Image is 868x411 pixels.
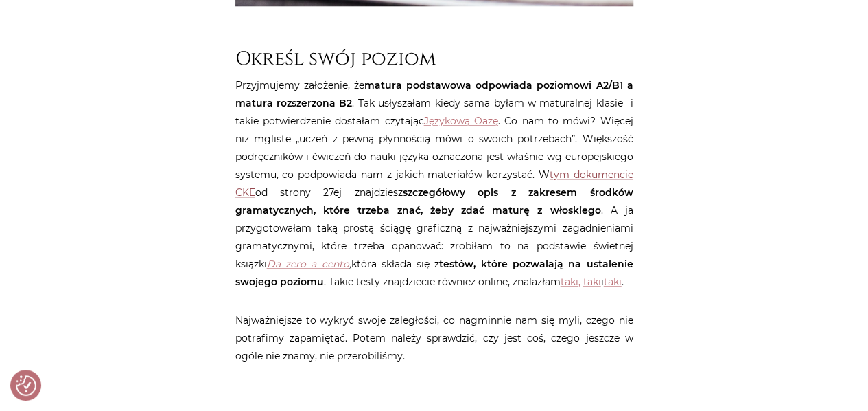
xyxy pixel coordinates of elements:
p: Przyjmujemy założenie, że . Tak usłyszałam kiedy sama byłam w maturalnej klasie i takie potwierdz... [235,76,633,291]
a: taki, [561,276,580,288]
h2: Określ swój poziom [235,47,633,71]
a: taki [583,276,601,288]
a: taki [604,276,622,288]
a: tym dokumencie CKE [235,168,633,199]
img: Revisit consent button [16,375,36,396]
a: Da zero a cento [267,258,349,270]
a: Językową Oazę [424,115,498,127]
strong: szczegółowy opis z zakresem środków gramatycznych, które trzeba znać, żeby zdać maturę z włoskiego [235,186,633,216]
strong: matura podstawowa odpowiada poziomowi A2/B1 a matura rozszerzona B2 [235,79,633,109]
button: Preferencje co do zgód [16,375,36,396]
strong: testów, które pozwalają na ustalenie swojego poziomu [235,258,633,288]
em: , [267,258,351,270]
p: Najważniejsze to wykryć swoje zaległości, co nagminnie nam się myli, czego nie potrafimy zapamięt... [235,311,633,365]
